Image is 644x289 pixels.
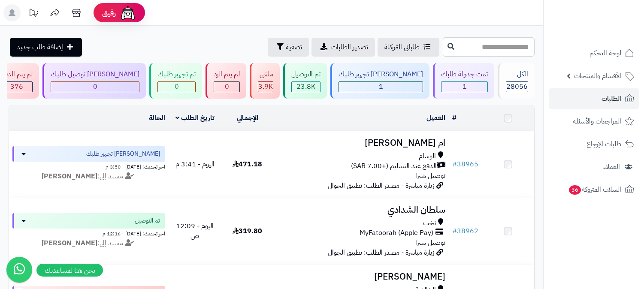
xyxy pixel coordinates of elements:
a: # [452,113,457,123]
a: #38965 [452,159,478,169]
div: 0 [158,82,195,92]
a: المراجعات والأسئلة [549,111,639,132]
span: طلباتي المُوكلة [384,42,420,52]
span: 3.9K [258,81,273,92]
a: لوحة التحكم [549,43,639,63]
span: تصدير الطلبات [331,42,368,52]
div: 1 [339,82,423,92]
div: اخر تحديث: [DATE] - 12:16 م [12,229,165,238]
span: 319.80 [233,226,262,236]
h3: ام [PERSON_NAME] [277,138,445,148]
span: 0 [225,81,229,92]
span: العملاء [603,161,620,173]
a: الطلبات [549,88,639,109]
h3: سلطان الشدادي [277,205,445,215]
div: تم التوصيل [291,69,320,79]
span: 1 [379,81,383,92]
span: 376 [10,81,23,92]
a: العميل [426,113,445,123]
a: تاريخ الطلب [175,113,215,123]
span: 0 [175,81,179,92]
span: [PERSON_NAME] تجهيز طلبك [86,150,160,158]
img: ai-face.png [119,4,136,21]
span: # [452,159,457,169]
a: الكل28056 [496,63,536,99]
div: لم يتم الرد [214,69,240,79]
a: العملاء [549,157,639,177]
div: لم يتم الدفع [1,69,33,79]
div: 0 [51,82,139,92]
div: 376 [1,82,32,92]
a: [PERSON_NAME] توصيل طلبك 0 [41,63,148,99]
span: الوسام [419,151,436,161]
span: توصيل شبرا [415,171,445,181]
span: تم التوصيل [135,217,160,225]
span: الأقسام والمنتجات [574,70,621,82]
a: إضافة طلب جديد [10,38,82,57]
a: تمت جدولة طلبك 1 [431,63,496,99]
div: تمت جدولة طلبك [441,69,488,79]
span: MyFatoorah (Apple Pay) [360,228,433,238]
div: الكل [506,69,528,79]
a: #38962 [452,226,478,236]
span: السلات المتروكة [568,184,621,196]
a: لم يتم الرد 0 [204,63,248,99]
span: لوحة التحكم [590,47,621,59]
span: # [452,226,457,236]
span: تصفية [286,42,302,52]
a: تم التوصيل 23.8K [281,63,329,99]
div: مسند إلى: [6,238,172,248]
div: 23815 [292,82,320,92]
a: السلات المتروكة36 [549,179,639,200]
div: مسند إلى: [6,172,172,181]
a: طلبات الإرجاع [549,134,639,154]
a: تم تجهيز طلبك 0 [148,63,204,99]
a: [PERSON_NAME] تجهيز طلبك 1 [329,63,431,99]
div: 1 [441,82,487,92]
div: [PERSON_NAME] توصيل طلبك [51,69,139,79]
a: تصدير الطلبات [311,38,375,57]
a: ملغي 3.9K [248,63,281,99]
a: طلباتي المُوكلة [378,38,439,57]
div: [PERSON_NAME] تجهيز طلبك [339,69,423,79]
strong: [PERSON_NAME] [42,238,97,248]
span: 28056 [506,81,528,92]
span: رفيق [102,8,116,18]
span: الطلبات [602,93,621,105]
span: إضافة طلب جديد [17,42,63,52]
span: 23.8K [296,81,315,92]
strong: [PERSON_NAME] [42,171,97,181]
span: نخب [423,218,436,228]
span: زيارة مباشرة - مصدر الطلب: تطبيق الجوال [328,181,434,191]
span: 0 [93,81,97,92]
h3: [PERSON_NAME] [277,272,445,282]
a: الإجمالي [237,113,258,123]
div: اخر تحديث: [DATE] - 3:50 م [12,162,165,171]
div: تم تجهيز طلبك [157,69,196,79]
div: 0 [214,82,239,92]
span: 1 [463,81,467,92]
div: ملغي [258,69,273,79]
div: 3863 [258,82,273,92]
span: طلبات الإرجاع [587,138,621,150]
span: اليوم - 12:09 ص [176,221,214,241]
a: تحديثات المنصة [23,4,44,24]
span: اليوم - 3:41 م [175,159,215,169]
span: الدفع عند التسليم (+7.00 SAR) [351,161,437,171]
a: الحالة [149,113,165,123]
span: توصيل شبرا [415,238,445,248]
span: المراجعات والأسئلة [573,115,621,127]
span: 36 [569,185,581,195]
button: تصفية [268,38,309,57]
span: زيارة مباشرة - مصدر الطلب: تطبيق الجوال [328,247,434,258]
span: 471.18 [233,159,262,169]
